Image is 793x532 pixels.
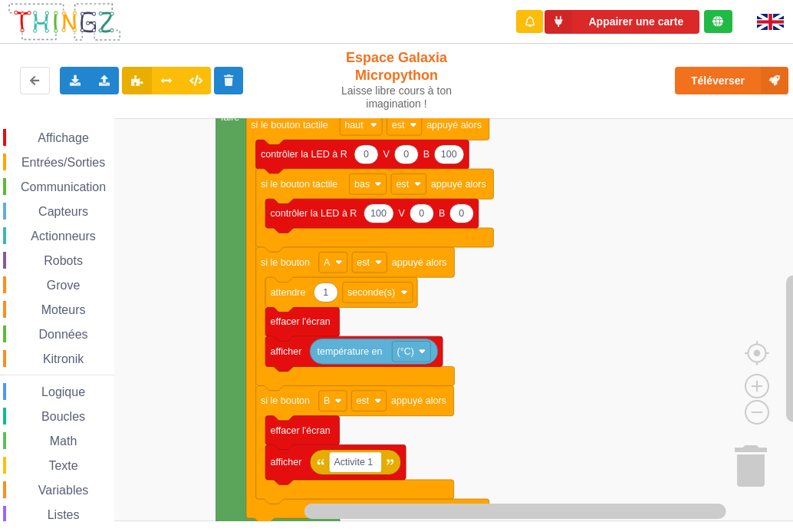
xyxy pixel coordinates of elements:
text: si le bouton [261,256,310,267]
div: Laisse libre cours à ton imagination ! [332,84,462,111]
img: gb.png [757,14,784,30]
text: A [324,256,331,267]
text: B [324,395,330,406]
button: Téléverser [675,67,788,94]
text: B [423,149,429,160]
span: Texte [46,459,80,472]
div: Espace Galaxia Micropython [332,49,462,111]
text: faire [221,111,239,122]
text: 0 [403,149,409,160]
span: Entrées/Sorties [19,156,107,169]
text: bas [354,178,370,189]
span: Données [37,328,90,341]
text: seconde(s) [347,287,395,298]
span: Actionneurs [28,230,98,243]
text: appuyé alors [391,395,446,406]
text: (°C) [397,346,414,357]
text: 100 [370,208,387,219]
span: Communication [18,180,108,193]
text: si le bouton tactile [261,178,337,189]
span: Robots [41,254,85,267]
text: 1 [323,287,328,298]
span: Moteurs [39,303,88,316]
span: Listes [45,508,82,521]
text: effacer l'écran [270,425,330,435]
text: contrôler la LED à R [261,149,347,160]
text: V [399,208,406,219]
img: thingz_logo.png [7,2,122,42]
text: si le bouton [261,395,310,406]
span: Kitronik [41,352,86,365]
text: 0 [364,149,369,160]
text: contrôler la LED à R [270,208,357,219]
div: Tu es connecté au serveur de création de Thingz [704,10,732,33]
text: est [357,395,370,406]
text: effacer l'écran [270,316,330,327]
span: Capteurs [36,205,90,218]
span: Variables [36,484,91,497]
text: afficher [270,346,301,357]
text: Activite 1 [334,457,373,468]
span: Math [48,435,80,448]
text: si le bouton tactile [251,120,327,131]
span: Affichage [35,131,90,144]
text: haut [344,120,364,131]
text: 0 [419,208,424,219]
text: 100 [441,149,457,160]
text: V [383,149,390,160]
text: afficher [270,457,301,468]
text: attendre [270,287,305,298]
text: appuyé alors [392,256,447,267]
text: B [439,208,445,219]
text: est [396,178,409,189]
span: Grove [44,279,83,292]
text: température en [317,346,382,357]
text: 0 [459,208,464,219]
span: Boucles [39,410,87,423]
text: est [357,256,370,267]
text: est [392,120,405,131]
text: appuyé alors [431,178,486,189]
text: appuyé alors [426,120,482,131]
span: Logique [39,385,87,398]
button: Appairer une carte [545,10,699,34]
